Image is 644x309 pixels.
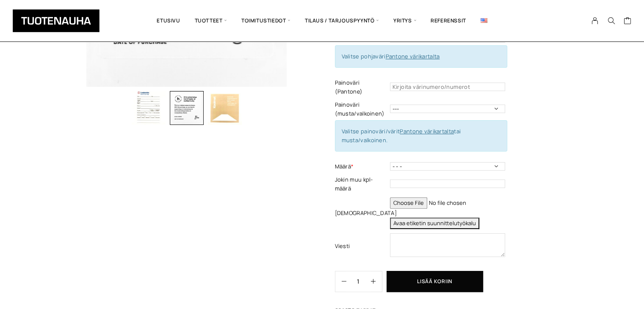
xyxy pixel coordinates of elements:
[234,6,298,35] span: Toimitustiedot
[400,127,454,135] a: Pantone värikartalta
[387,271,483,292] button: Lisää koriin
[481,18,487,23] img: English
[342,127,461,144] span: Valitse painoväri/värit tai musta/valkoinen.
[390,83,505,91] input: Kirjoita värinumero/numerot
[423,6,473,35] a: Referenssit
[386,6,423,35] span: Yritys
[390,218,479,229] button: Avaa etiketin suunnittelutyökalu
[298,6,386,35] span: Tilaus / Tarjouspyyntö
[385,52,439,60] a: Pantone värikartalta
[335,162,388,171] label: Määrä
[335,100,388,118] label: Painoväri (musta/valkoinen)
[132,91,166,125] img: Kangastarra 1
[188,6,234,35] span: Tuotteet
[13,9,100,32] img: Tuotenauha Oy
[149,6,187,35] a: Etusivu
[335,209,388,218] label: [DEMOGRAPHIC_DATA]
[335,78,388,96] label: Painoväri (Pantone)
[208,91,242,125] img: Kangastarra 3
[342,52,440,60] span: Valitse pohjaväri
[346,271,371,292] input: Määrä
[603,17,619,25] button: Search
[335,175,388,193] label: Jokin muu kpl-määrä
[587,17,603,25] a: My Account
[335,242,388,251] label: Viesti
[623,17,631,27] a: Cart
